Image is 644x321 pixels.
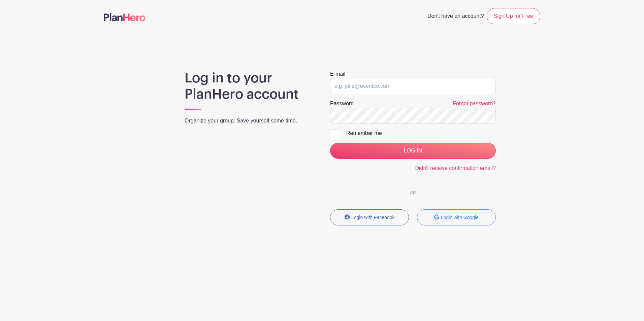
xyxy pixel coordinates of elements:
small: Login with Google [441,215,479,220]
h1: Log in to your PlanHero account [185,70,314,102]
a: Sign Up for Free [487,8,540,24]
p: Organize your group. Save yourself some time. [185,117,314,125]
span: Don't have an account? [427,9,484,24]
button: Login with Facebook [330,209,409,225]
a: Didn't receive confirmation email? [415,165,496,171]
span: OR [405,190,421,195]
div: Remember me [346,129,496,137]
small: Login with Facebook [351,215,394,220]
img: logo-507f7623f17ff9eddc593b1ce0a138ce2505c220e1c5a4e2b4648c50719b7d32.svg [104,13,146,21]
input: LOG IN [330,143,496,159]
label: Password [330,100,354,108]
a: Forgot password? [453,101,496,106]
button: Login with Google [417,209,496,225]
label: E-mail [330,70,345,78]
input: e.g. julie@eventco.com [330,78,496,94]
